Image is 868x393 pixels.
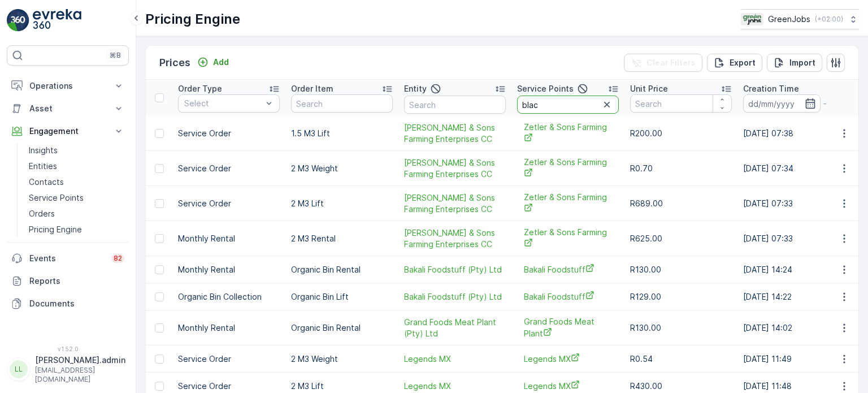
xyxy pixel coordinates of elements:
[29,80,106,92] p: Operations
[7,75,129,97] button: Operations
[524,227,612,250] a: Zetler & Sons Farming
[178,233,280,244] p: Monthly Rental
[404,96,506,114] input: Search
[630,381,662,391] span: R430.00
[768,14,810,25] p: GreenJobs
[524,353,612,365] a: Legends MX
[24,174,129,190] a: Contacts
[155,382,164,391] div: Toggle Row Selected
[404,83,427,94] p: Entity
[291,353,393,365] p: 2 M3 Weight
[741,13,763,25] img: Green_Jobs_Logo.png
[743,94,821,113] input: dd/mm/yyyy
[178,198,280,209] p: Service Order
[707,54,762,72] button: Export
[213,57,229,68] p: Add
[159,55,190,71] p: Prices
[404,381,506,392] a: Legends MX
[29,192,84,204] p: Service Points
[291,198,393,209] p: 2 M3 Lift
[29,145,58,156] p: Insights
[29,103,106,114] p: Asset
[524,264,612,275] a: Bakali Foodstuff
[178,163,280,174] p: Service Order
[7,355,129,384] button: LL[PERSON_NAME].admin[EMAIL_ADDRESS][DOMAIN_NAME]
[630,94,732,113] input: Search
[178,353,280,365] p: Service Order
[29,253,105,264] p: Events
[630,128,662,138] span: R200.00
[404,227,506,250] a: S. Zetler & Sons Farming Enterprises CC
[291,233,393,244] p: 2 M3 Rental
[178,381,280,392] p: Service Order
[29,224,82,235] p: Pricing Engine
[35,355,125,366] p: [PERSON_NAME].admin
[524,316,612,339] span: Grand Foods Meat Plant
[29,161,57,172] p: Entities
[646,57,696,68] p: Clear Filters
[823,97,827,110] p: -
[178,322,280,334] p: Monthly Rental
[29,126,106,137] p: Engagement
[630,354,653,364] span: R0.54
[789,57,815,68] p: Import
[155,129,164,138] div: Toggle Row Selected
[291,322,393,334] p: Organic Bin Rental
[29,208,55,219] p: Orders
[624,54,702,72] button: Clear Filters
[404,353,506,365] a: Legends MX
[767,54,822,72] button: Import
[630,163,653,173] span: R0.70
[291,163,393,174] p: 2 M3 Weight
[524,291,612,303] span: Bakali Foodstuff
[517,83,574,94] p: Service Points
[7,120,129,142] button: Engagement
[743,83,799,94] p: Creation Time
[24,190,129,206] a: Service Points
[404,317,506,339] a: Grand Foods Meat Plant (Pty) Ltd
[114,254,122,263] p: 82
[155,234,164,243] div: Toggle Row Selected
[404,264,506,275] span: Bakali Foodstuff (Pty) Ltd
[155,164,164,173] div: Toggle Row Selected
[630,265,661,274] span: R130.00
[7,292,129,315] a: Documents
[178,264,280,275] p: Monthly Rental
[404,291,506,303] a: Bakali Foodstuff (Pty) Ltd
[24,222,129,237] a: Pricing Engine
[178,291,280,303] p: Organic Bin Collection
[29,275,124,287] p: Reports
[741,9,859,29] button: GreenJobs(+02:00)
[291,128,393,139] p: 1.5 M3 Lift
[178,128,280,139] p: Service Order
[155,199,164,208] div: Toggle Row Selected
[730,57,756,68] p: Export
[630,198,663,208] span: R689.00
[291,83,333,94] p: Order Item
[630,323,661,332] span: R130.00
[524,380,612,392] span: Legends MX
[24,158,129,174] a: Entities
[7,247,129,270] a: Events82
[524,122,612,145] a: Zetler & Sons Farming
[7,346,129,352] span: v 1.52.0
[404,192,506,215] a: S. Zetler & Sons Farming Enterprises CC
[155,265,164,274] div: Toggle Row Selected
[155,323,164,332] div: Toggle Row Selected
[35,366,125,384] p: [EMAIL_ADDRESS][DOMAIN_NAME]
[24,142,129,158] a: Insights
[33,9,81,32] img: logo_light-DOdMpM7g.png
[29,298,124,309] p: Documents
[155,355,164,364] div: Toggle Row Selected
[524,157,612,180] span: Zetler & Sons Farming
[630,292,661,301] span: R129.00
[291,381,393,392] p: 2 M3 Lift
[291,264,393,275] p: Organic Bin Rental
[524,192,612,215] a: Zetler & Sons Farming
